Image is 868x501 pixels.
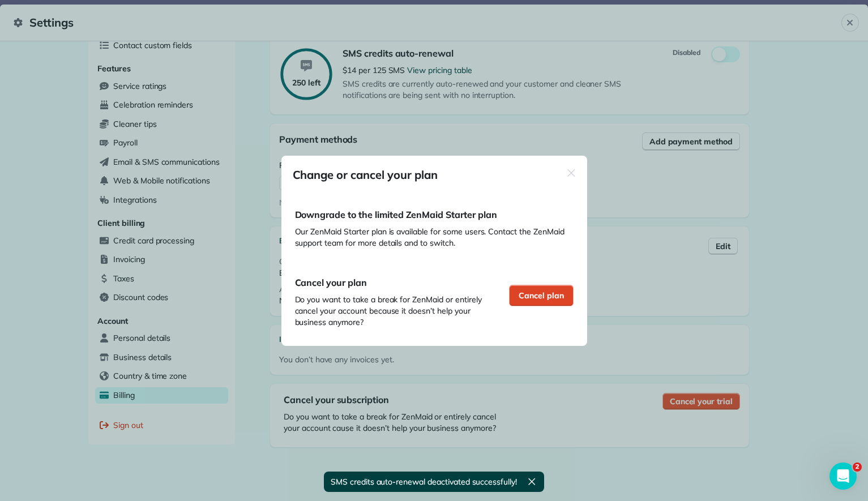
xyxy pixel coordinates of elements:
span: Cancel plan [519,290,564,301]
button: Cancel plan [509,285,574,306]
span: Downgrade to the limited ZenMaid Starter plan [295,209,497,220]
span: Cancel your plan [295,277,367,288]
span: Our ZenMaid Starter plan is available for some users. Contact the ZenMaid support team for more d... [295,226,574,249]
h1: Change or cancel your plan [293,167,438,183]
span: SMS credits auto-renewal deactivated successfully! [331,476,517,487]
span: Do you want to take a break for ZenMaid or entirely cancel your account because it doesn’t help y... [295,294,486,328]
span: 2 [853,463,862,472]
iframe: Intercom live chat [829,463,857,490]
